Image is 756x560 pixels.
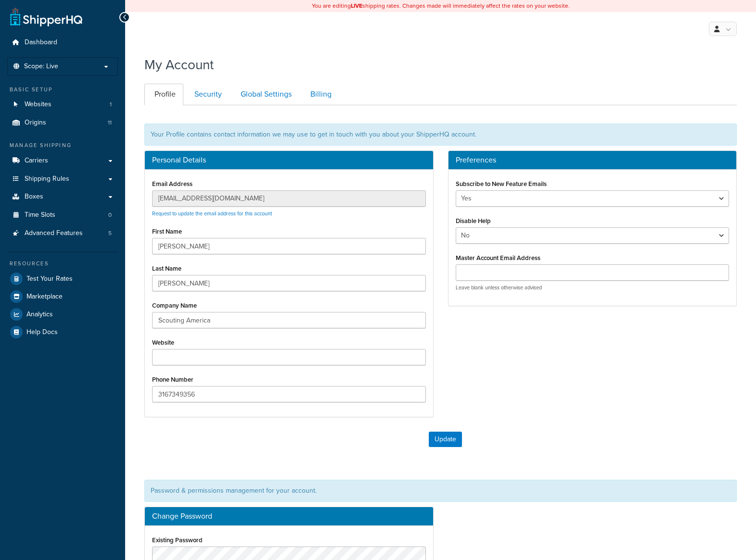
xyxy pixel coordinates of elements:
div: Basic Setup [7,86,118,94]
span: Shipping Rules [25,175,69,183]
a: Carriers [7,152,118,170]
span: Scope: Live [24,62,58,71]
a: Origins 11 [7,114,118,132]
a: Profile [144,84,183,105]
h3: Personal Details [152,156,426,164]
li: Advanced Features [7,224,118,242]
a: Advanced Features 5 [7,224,118,242]
span: Origins [25,119,46,127]
a: Marketplace [7,288,118,305]
li: Time Slots [7,206,118,224]
div: Your Profile contains contact information we may use to get in touch with you about your ShipperH... [144,124,737,146]
span: Carriers [25,157,48,165]
p: Leave blank unless otherwise advised [456,284,730,291]
div: Manage Shipping [7,141,118,149]
a: Help Docs [7,324,118,341]
label: Subscribe to New Feature Emails [456,180,547,187]
a: Dashboard [7,34,118,51]
span: Websites [25,100,51,109]
a: Security [184,84,230,105]
h3: Preferences [456,156,730,164]
label: First Name [152,228,182,235]
a: Test Your Rates [7,270,118,287]
a: ShipperHQ Home [10,7,82,26]
span: 1 [110,100,112,109]
li: Websites [7,96,118,113]
h1: My Account [144,55,214,74]
label: Existing Password [152,536,203,544]
a: Time Slots 0 [7,206,118,224]
label: Website [152,339,174,346]
div: Resources [7,260,118,268]
label: Disable Help [456,217,491,224]
span: Help Docs [26,328,58,336]
a: Shipping Rules [7,170,118,188]
span: Advanced Features [25,229,83,237]
div: Password & permissions management for your account. [144,480,737,502]
span: Analytics [26,311,53,319]
a: Billing [300,84,339,105]
a: Analytics [7,306,118,323]
li: Origins [7,114,118,132]
button: Update [429,432,462,447]
a: Boxes [7,188,118,206]
span: Time Slots [25,211,55,219]
b: LIVE [351,1,362,10]
span: Boxes [25,193,43,201]
span: 5 [108,229,112,237]
a: Global Settings [231,84,299,105]
label: Company Name [152,302,197,309]
h3: Change Password [152,512,426,521]
a: Request to update the email address for this account [152,210,272,217]
a: Websites 1 [7,96,118,113]
label: Email Address [152,180,192,187]
span: Marketplace [26,293,63,301]
span: Dashboard [25,38,57,47]
span: 0 [108,211,112,219]
span: 11 [108,119,112,127]
span: Test Your Rates [26,275,73,283]
label: Phone Number [152,376,193,383]
label: Last Name [152,265,181,272]
label: Master Account Email Address [456,254,540,261]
